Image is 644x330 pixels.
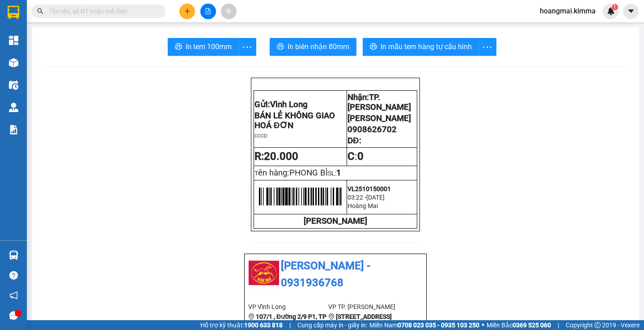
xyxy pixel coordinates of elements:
input: Tìm tên, số ĐT hoặc mã đơn [49,6,155,16]
b: 107/1 , Đường 2/9 P1, TP Vĩnh Long [248,313,326,330]
li: VP Vĩnh Long [248,302,328,312]
span: ên hàng: [258,168,328,178]
img: icon-new-feature [607,7,615,15]
span: printer [370,43,377,51]
span: message [9,311,18,320]
span: In biên nhận 80mm [288,41,349,52]
li: [PERSON_NAME] - 0931936768 [248,258,423,291]
strong: 1900 633 818 [244,322,283,329]
button: printerIn mẫu tem hàng tự cấu hình [363,38,479,56]
span: environment [248,313,254,320]
button: more [479,38,496,56]
span: | [289,320,291,330]
span: question-circle [9,271,18,280]
button: printerIn tem 100mm [168,38,239,56]
span: hoangmai.kimma [533,5,603,17]
span: Hỗ trợ kỹ thuật: [200,320,283,330]
span: 0 [357,150,364,163]
strong: C [347,150,355,163]
button: plus [179,4,195,19]
span: Gửi: [254,100,308,109]
span: ⚪️ [482,323,484,327]
span: [DATE] [366,194,385,201]
span: file-add [205,8,211,14]
img: dashboard-icon [9,36,18,45]
span: : [347,150,364,163]
span: more [479,42,496,53]
span: copyright [594,322,601,328]
strong: R: [254,150,298,163]
span: CCCD: [254,133,268,139]
strong: 0708 023 035 - 0935 103 250 [398,322,479,329]
span: Nhận: [347,92,411,112]
span: T [254,170,328,177]
span: Cung cấp máy in - giấy in: [297,320,367,330]
img: logo.jpg [248,258,280,289]
span: 20.000 [264,150,298,163]
b: [STREET_ADDRESS][PERSON_NAME] [328,313,392,330]
span: Hoàng Mai [347,202,378,209]
span: SL: [328,170,336,177]
span: Miền Bắc [487,320,551,330]
button: aim [221,4,237,19]
span: notification [9,291,18,300]
button: file-add [200,4,216,19]
button: more [238,38,256,56]
strong: [PERSON_NAME] [304,216,367,226]
img: warehouse-icon [9,80,18,90]
span: 1 [613,4,616,10]
img: warehouse-icon [9,58,18,67]
span: BÁN LẺ KHÔNG GIAO HOÁ ĐƠN [254,111,335,130]
img: warehouse-icon [9,251,18,260]
span: | [558,320,559,330]
button: caret-down [623,4,639,19]
sup: 1 [612,4,618,10]
span: 03:22 - [347,194,366,201]
span: [PERSON_NAME] [347,113,411,123]
img: logo-vxr [8,6,19,19]
span: aim [225,8,232,14]
li: VP TP. [PERSON_NAME] [328,302,408,312]
img: solution-icon [9,125,18,134]
span: environment [328,313,335,320]
img: warehouse-icon [9,103,18,112]
strong: 0369 525 060 [513,322,551,329]
span: TP. [PERSON_NAME] [347,92,411,112]
span: 1 [336,168,341,178]
button: printerIn biên nhận 80mm [270,38,356,56]
span: printer [175,43,182,51]
span: DĐ: [347,136,361,146]
span: VL2510150001 [347,185,391,192]
span: Vĩnh Long [270,100,308,109]
span: PHONG BÌ [289,168,328,178]
span: In mẫu tem hàng tự cấu hình [381,41,472,52]
span: search [37,8,43,14]
span: plus [184,8,191,14]
span: caret-down [627,7,635,15]
span: more [239,42,256,53]
span: Miền Nam [369,320,479,330]
span: In tem 100mm [186,41,232,52]
span: printer [277,43,284,51]
span: 0908626702 [347,125,397,134]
